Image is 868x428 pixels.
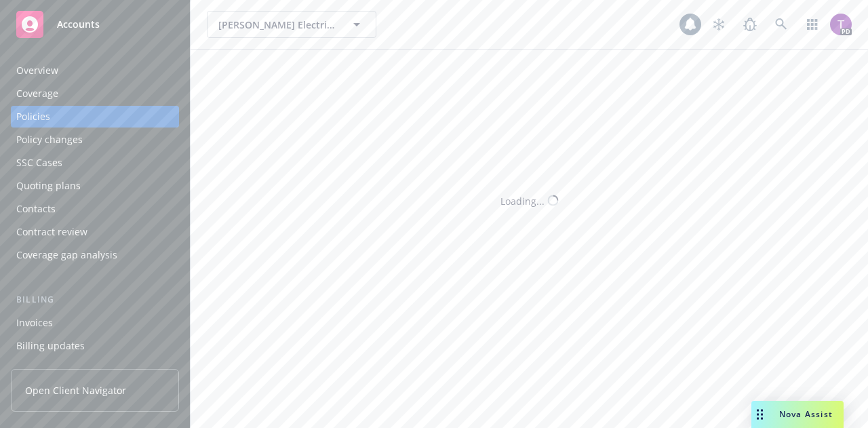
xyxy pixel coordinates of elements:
[16,129,83,151] div: Policy changes
[11,312,179,334] a: Invoices
[11,83,179,104] a: Coverage
[16,221,87,243] div: Contract review
[11,198,179,220] a: Contacts
[779,408,833,420] span: Nova Assist
[500,193,545,208] div: Loading...
[16,198,56,220] div: Contacts
[830,14,852,35] img: photo
[16,244,117,266] div: Coverage gap analysis
[11,244,179,266] a: Coverage gap analysis
[11,152,179,174] a: SSC Cases
[16,335,85,357] div: Billing updates
[799,11,826,38] a: Switch app
[16,60,58,81] div: Overview
[11,335,179,357] a: Billing updates
[705,11,732,38] a: Stop snowing
[768,11,795,38] a: Search
[751,401,844,428] button: Nova Assist
[25,383,126,397] span: Open Client Navigator
[11,5,179,43] a: Accounts
[11,60,179,81] a: Overview
[11,221,179,243] a: Contract review
[207,11,376,38] button: [PERSON_NAME] Electric Company, Inc.
[16,106,50,128] div: Policies
[218,18,336,32] span: [PERSON_NAME] Electric Company, Inc.
[16,175,81,197] div: Quoting plans
[736,11,764,38] a: Report a Bug
[16,312,53,334] div: Invoices
[751,401,768,428] div: Drag to move
[57,19,100,30] span: Accounts
[11,106,179,128] a: Policies
[11,129,179,151] a: Policy changes
[16,83,58,104] div: Coverage
[11,293,179,307] div: Billing
[11,175,179,197] a: Quoting plans
[16,152,62,174] div: SSC Cases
